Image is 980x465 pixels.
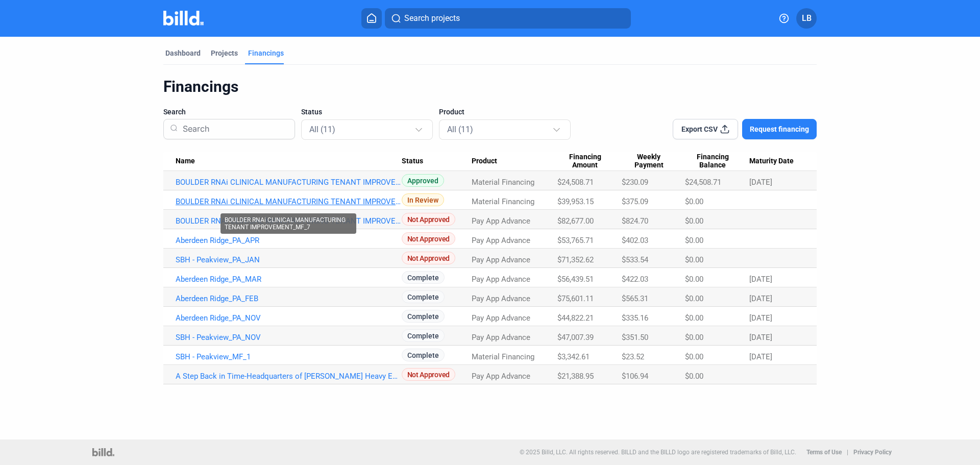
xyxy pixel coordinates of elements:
a: Aberdeen Ridge_PA_APR [176,236,402,245]
div: Financings [163,77,817,96]
a: BOULDER RNAi CLINICAL MANUFACTURING TENANT IMPROVEMENT_MF_7 [176,197,402,206]
span: Complete [402,290,445,303]
span: $3,342.61 [557,352,590,361]
mat-select-trigger: All (11) [447,125,473,134]
span: Export CSV [681,124,718,134]
span: $0.00 [685,216,703,226]
span: $0.00 [685,275,703,284]
div: Weekly Payment [622,153,685,170]
a: BOULDER RNAi CLINICAL MANUFACTURING TENANT IMPROVEMENT_PA_AUG [176,216,402,226]
a: BOULDER RNAi CLINICAL MANUFACTURING TENANT IMPROVEMENT_MF_8 [176,178,402,187]
span: $351.50 [622,333,648,342]
span: Complete [402,271,445,284]
b: Privacy Policy [853,449,892,456]
div: Maturity Date [749,157,804,166]
input: Search [179,116,288,142]
span: $71,352.62 [557,255,594,264]
span: $0.00 [685,236,703,245]
span: Complete [402,310,445,323]
div: Dashboard [165,48,201,58]
span: Pay App Advance [472,333,530,342]
span: $533.54 [622,255,648,264]
span: Pay App Advance [472,216,530,226]
span: Request financing [750,124,809,134]
a: Aberdeen Ridge_PA_MAR [176,275,402,284]
button: Export CSV [673,119,738,139]
button: Request financing [742,119,817,139]
div: Financings [248,48,284,58]
a: Aberdeen Ridge_PA_FEB [176,294,402,303]
span: $44,822.21 [557,313,594,323]
p: © 2025 Billd, LLC. All rights reserved. BILLD and the BILLD logo are registered trademarks of Bil... [520,449,796,456]
span: Name [176,157,195,166]
span: $422.03 [622,275,648,284]
span: $0.00 [685,255,703,264]
span: $0.00 [685,197,703,206]
span: In Review [402,193,444,206]
span: Complete [402,329,445,342]
span: Search [163,107,186,117]
span: $335.16 [622,313,648,323]
span: Product [439,107,464,117]
span: $824.70 [622,216,648,226]
span: Pay App Advance [472,313,530,323]
span: $75,601.11 [557,294,594,303]
span: $0.00 [685,294,703,303]
div: BOULDER RNAi CLINICAL MANUFACTURING TENANT IMPROVEMENT_MF_7 [220,213,356,234]
button: Search projects [385,8,631,29]
mat-select-trigger: All (11) [309,125,335,134]
span: Approved [402,174,444,187]
span: $23.52 [622,352,644,361]
span: $82,677.00 [557,216,594,226]
span: $39,953.15 [557,197,594,206]
img: logo [92,448,114,456]
span: Pay App Advance [472,255,530,264]
span: $0.00 [685,372,703,381]
p: | [847,449,848,456]
span: Pay App Advance [472,294,530,303]
a: SBH - Peakview_PA_JAN [176,255,402,264]
span: $106.94 [622,372,648,381]
span: $230.09 [622,178,648,187]
span: Not Approved [402,232,455,245]
span: $402.03 [622,236,648,245]
span: Status [301,107,322,117]
a: SBH - Peakview_MF_1 [176,352,402,361]
img: Billd Company Logo [163,11,204,26]
span: Complete [402,349,445,361]
button: LB [796,8,817,29]
span: [DATE] [749,352,772,361]
span: [DATE] [749,294,772,303]
span: [DATE] [749,313,772,323]
div: Financing Amount [557,153,622,170]
span: Pay App Advance [472,236,530,245]
span: [DATE] [749,333,772,342]
div: Product [472,157,558,166]
span: LB [802,12,812,25]
span: $24,508.71 [685,178,721,187]
span: $565.31 [622,294,648,303]
span: $0.00 [685,333,703,342]
a: Aberdeen Ridge_PA_NOV [176,313,402,323]
span: Pay App Advance [472,372,530,381]
div: Status [402,157,472,166]
span: $375.09 [622,197,648,206]
a: A Step Back in Time-Headquarters of [PERSON_NAME] Heavy Equipment Co, Inc._PA_MAR [176,372,402,381]
span: Financing Balance [685,153,740,170]
span: Material Financing [472,352,534,361]
div: Financing Balance [685,153,749,170]
b: Terms of Use [806,449,842,456]
span: Search projects [404,12,460,25]
span: $0.00 [685,352,703,361]
span: Maturity Date [749,157,794,166]
a: SBH - Peakview_PA_NOV [176,333,402,342]
span: Material Financing [472,178,534,187]
span: Product [472,157,497,166]
span: Status [402,157,423,166]
span: $0.00 [685,313,703,323]
span: Financing Amount [557,153,612,170]
span: Not Approved [402,213,455,226]
span: $56,439.51 [557,275,594,284]
span: Material Financing [472,197,534,206]
span: Weekly Payment [622,153,676,170]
